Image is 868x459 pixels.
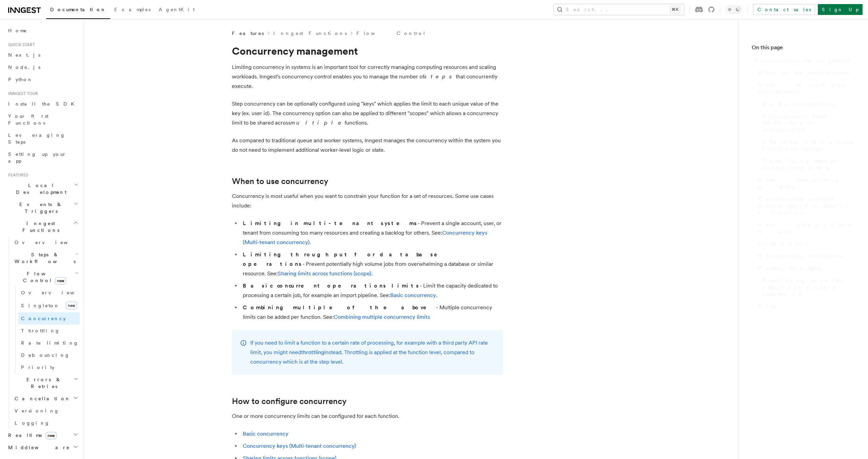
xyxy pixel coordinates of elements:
strong: Combining multiple of the above [243,304,436,311]
span: Logging [15,420,50,426]
button: Events & Triggers [5,198,80,217]
p: As compared to traditional queue and worker systems, Inngest manages the concurrency within the s... [232,136,503,155]
span: Errors & Retries [12,376,74,390]
a: Singletonnew [18,299,80,312]
span: Rate limiting [21,340,79,346]
a: Leveraging Steps [5,129,80,148]
a: Concurrency reference [756,250,854,262]
span: Further examples [758,265,822,272]
a: When to use concurrency [756,67,854,79]
a: Sharing limits across functions (scope) [760,136,854,155]
a: Next.js [5,49,80,61]
em: multiple [291,120,344,126]
a: Basic concurrency [243,430,289,437]
span: Cancellation [12,395,71,402]
span: Concurrency management [754,57,849,64]
em: steps [424,73,456,80]
span: new [55,277,66,284]
a: Concurrency keys (Multi-tenant concurrency) [760,110,854,136]
span: Documentation [50,7,106,12]
a: Your first Functions [5,110,80,129]
button: Cancellation [12,392,80,405]
a: Setting up your app [5,148,80,167]
button: Steps & Workflows [12,249,80,268]
a: Priority [18,361,80,373]
span: Inngest Functions [5,220,73,234]
a: Documentation [46,2,110,19]
span: Setting up your app [8,151,66,164]
span: Leveraging Steps [8,132,65,145]
a: Logging [12,417,80,429]
a: Examples [110,2,155,18]
a: Python [5,73,80,86]
button: Search...⌘K [554,4,684,15]
span: Sharing limits across functions (scope) [763,139,854,152]
a: Flow Control [356,30,426,37]
a: Combining multiple concurrency limits [334,314,430,320]
span: Python [8,77,33,82]
span: Events & Triggers [5,201,74,215]
a: Concurrency management [752,54,854,67]
span: Concurrency reference [758,253,843,259]
a: Limitations [756,238,854,250]
a: Home [5,24,80,37]
li: - Multiple concurrency limits can be added per function. See: [241,303,503,322]
a: Debouncing [18,349,80,361]
span: Concurrency control across specific steps in a function [758,196,854,216]
span: new [45,432,57,439]
span: Overview [21,290,91,295]
button: Inngest Functions [5,217,80,236]
a: How global limits work [756,219,854,238]
a: How to configure concurrency [756,79,854,98]
span: When to use concurrency [758,69,849,76]
a: Concurrency keys (Multi-tenant concurrency) [243,443,356,449]
span: Install the SDK [8,101,78,107]
p: One or more concurrency limits can be configured for each function. [232,411,503,421]
strong: Limiting in multi-tenant systems [243,220,418,226]
span: new [66,301,77,310]
span: Local Development [5,182,74,196]
span: Home [8,27,27,34]
a: Rate limiting [18,337,80,349]
a: Node.js [5,61,80,73]
a: Inngest Functions [273,30,347,37]
span: Concurrency keys (Multi-tenant concurrency) [763,113,854,133]
a: Sharing limits across functions (scope) [278,270,371,277]
a: Combining multiple concurrency limits [760,155,854,174]
li: - Prevent a single account, user, or tenant from consuming too many resources and creating a back... [241,219,503,247]
button: Local Development [5,179,80,198]
button: Toggle dark mode [726,5,742,14]
span: Middleware [5,444,70,451]
p: Concurrency is most useful when you want to constrain your function for a set of resources. Some ... [232,191,503,210]
span: How global limits work [758,221,854,235]
div: Flow Controlnew [12,287,80,373]
span: Realtime [5,432,57,439]
a: When to use concurrency [232,177,328,186]
li: - Limit the capacity dedicated to processing a certain job, for example an import pipeline. See: . [241,281,503,300]
a: Contact sales [753,4,815,15]
span: Priority [21,365,55,370]
li: - Prevent potentially high volume jobs from overwhelming a database or similar resource. See: . [241,250,503,278]
span: Examples [114,7,151,12]
a: Restricting parallel import jobs for a customer id [760,274,854,300]
h4: On this page [752,43,854,54]
span: Limitations [758,240,807,247]
a: Basic concurrency [390,292,436,298]
span: Overview [15,240,84,245]
a: Further examples [756,262,854,274]
span: Tips [758,303,776,310]
a: Versioning [12,405,80,417]
p: Step concurrency can be optionally configured using "keys" which applies the limit to each unique... [232,99,503,128]
h1: Concurrency management [232,45,503,57]
p: Limiting concurrency in systems is an important tool for correctly managing computing resources a... [232,62,503,91]
a: Overview [18,287,80,299]
button: Realtimenew [5,429,80,441]
span: Combining multiple concurrency limits [763,158,854,171]
a: throttling [301,349,324,355]
span: Node.js [8,65,40,70]
span: How concurrency works [758,177,854,190]
span: Debouncing [21,352,70,358]
span: How to configure concurrency [758,81,854,95]
a: How to configure concurrency [232,397,347,406]
button: Middleware [5,441,80,454]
